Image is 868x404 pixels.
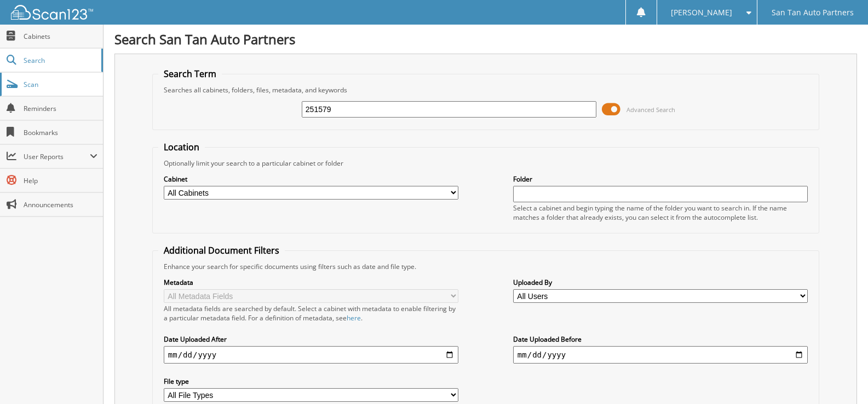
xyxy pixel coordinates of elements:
input: end [513,346,808,364]
span: Help [24,176,97,185]
span: Announcements [24,200,97,209]
div: Optionally limit your search to a particular cabinet or folder [158,159,813,168]
span: Scan [24,80,97,89]
input: start [164,346,458,364]
span: Search [24,56,96,65]
span: Reminders [24,104,97,113]
label: Uploaded By [513,278,808,287]
div: Enhance your search for specific documents using filters such as date and file type. [158,262,813,271]
legend: Location [158,141,205,153]
img: scan123-logo-white.svg [11,5,93,20]
a: here [347,313,361,323]
label: Folder [513,174,808,184]
label: Date Uploaded After [164,335,458,344]
span: [PERSON_NAME] [671,9,732,16]
span: Advanced Search [626,106,675,114]
iframe: Chat Widget [813,352,868,404]
label: File type [164,377,458,386]
div: All metadata fields are searched by default. Select a cabinet with metadata to enable filtering b... [164,304,458,323]
label: Date Uploaded Before [513,335,808,344]
div: Select a cabinet and begin typing the name of the folder you want to search in. If the name match... [513,203,808,222]
label: Cabinet [164,174,458,184]
legend: Search Term [158,68,222,80]
span: Cabinets [24,32,97,41]
legend: Additional Document Filters [158,244,285,256]
label: Metadata [164,278,458,287]
h1: Search San Tan Auto Partners [114,30,857,48]
span: Bookmarks [24,128,97,137]
span: San Tan Auto Partners [772,9,854,16]
span: User Reports [24,152,90,161]
div: Searches all cabinets, folders, files, metadata, and keywords [158,85,813,95]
